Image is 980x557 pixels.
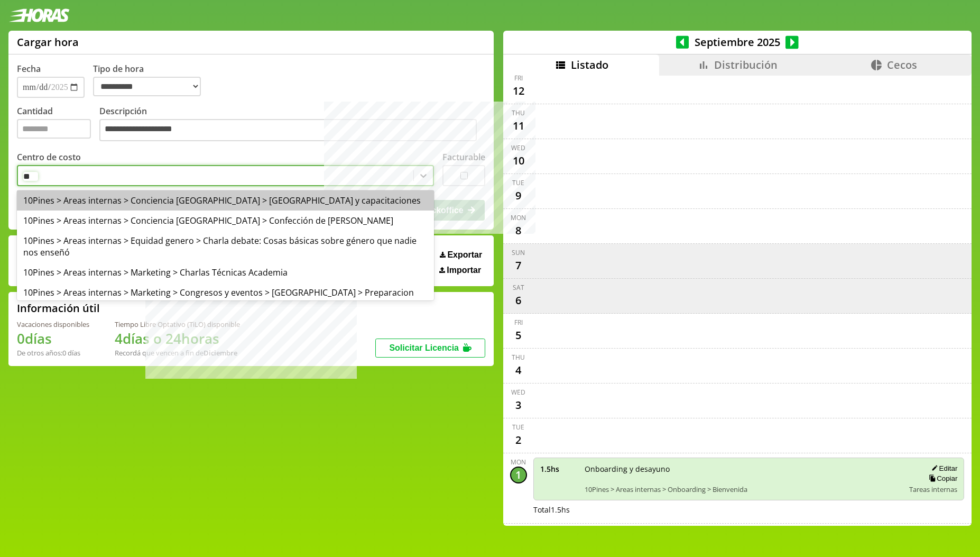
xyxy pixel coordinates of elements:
label: Cantidad [17,105,99,144]
h1: Cargar hora [17,35,79,49]
div: 11 [510,117,527,134]
label: Fecha [17,63,41,75]
div: Total 1.5 hs [533,505,965,515]
label: Tipo de hora [93,63,209,98]
div: 10Pines > Areas internas > Marketing > Charlas Técnicas Academia [17,262,434,282]
label: Centro de costo [17,151,81,163]
div: Thu [512,108,525,117]
b: Diciembre [204,348,237,358]
span: Solicitar Licencia [389,343,459,352]
button: Editar [928,464,957,473]
button: Solicitar Licencia [375,339,485,358]
div: Mon [511,458,526,467]
select: Tipo de hora [93,77,201,96]
span: Listado [571,58,608,72]
div: De otros años: 0 días [17,348,89,358]
div: Fri [514,74,523,83]
h1: 4 días o 24 horas [115,329,240,348]
div: 10Pines > Areas internas > Equidad genero > Charla debate: Cosas básicas sobre género que nadie n... [17,231,434,262]
span: Onboarding y desayuno [585,464,902,474]
textarea: Descripción [99,119,477,141]
h1: 0 días [17,329,89,348]
span: Septiembre 2025 [689,35,785,49]
div: 6 [510,292,527,309]
div: Sat [513,283,524,292]
div: 3 [510,397,527,414]
div: 5 [510,327,527,344]
div: Vacaciones disponibles [17,319,89,329]
input: Cantidad [17,119,91,139]
div: 1 [510,467,527,483]
label: Facturable [442,151,485,163]
div: 10Pines > Areas internas > Conciencia [GEOGRAPHIC_DATA] > [GEOGRAPHIC_DATA] y capacitaciones [17,190,434,211]
div: 10Pines > Areas internas > Marketing > Congresos y eventos > [GEOGRAPHIC_DATA] > Preparacion Charlas [17,282,434,314]
div: Thu [512,353,525,362]
div: Tue [512,178,524,187]
div: 10 [510,152,527,169]
div: Tue [512,423,524,432]
div: 10Pines > Areas internas > Conciencia [GEOGRAPHIC_DATA] > Confección de [PERSON_NAME] [17,211,434,231]
span: Importar [447,266,481,275]
span: Tareas internas [909,485,957,494]
div: Wed [511,143,525,152]
div: Sun [512,248,525,257]
div: scrollable content [503,76,972,524]
div: 4 [510,362,527,379]
div: 7 [510,257,527,274]
span: 10Pines > Areas internas > Onboarding > Bienvenida [585,485,902,494]
button: Exportar [437,250,485,260]
div: 9 [510,187,527,204]
img: logotipo [8,8,70,22]
label: Descripción [99,105,485,144]
div: Tiempo Libre Optativo (TiLO) disponible [115,319,240,329]
span: Exportar [447,250,482,260]
div: Fri [514,318,523,327]
div: 12 [510,83,527,99]
div: 8 [510,222,527,239]
button: Copiar [926,474,957,483]
div: Wed [511,388,525,397]
div: Mon [511,213,526,222]
h2: Información útil [17,301,100,315]
div: Recordá que vencen a fin de [115,348,240,358]
span: 1.5 hs [540,464,577,474]
span: Distribución [714,58,778,72]
div: 2 [510,432,527,449]
span: Cecos [887,58,917,72]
